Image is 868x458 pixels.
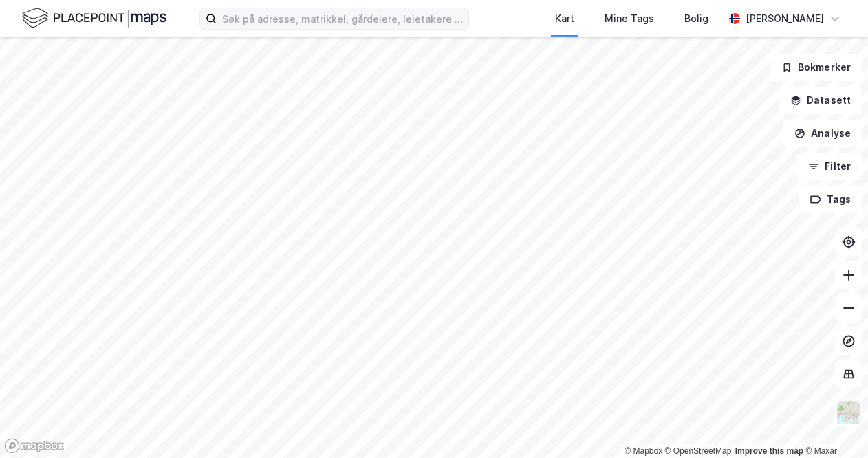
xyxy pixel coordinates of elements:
[746,10,824,27] div: [PERSON_NAME]
[735,446,803,456] a: Improve this map
[684,10,708,27] div: Bolig
[22,6,166,30] img: logo.f888ab2527a4732fd821a326f86c7f29.svg
[625,446,662,456] a: Mapbox
[605,10,654,27] div: Mine Tags
[555,10,574,27] div: Kart
[4,438,65,454] a: Mapbox homepage
[796,153,862,180] button: Filter
[665,446,732,456] a: OpenStreetMap
[770,54,862,81] button: Bokmerker
[799,392,868,458] iframe: Chat Widget
[779,87,862,114] button: Datasett
[217,8,468,29] input: Søk på adresse, matrikkel, gårdeiere, leietakere eller personer
[799,186,862,213] button: Tags
[799,392,868,458] div: Kontrollprogram for chat
[783,120,862,147] button: Analyse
